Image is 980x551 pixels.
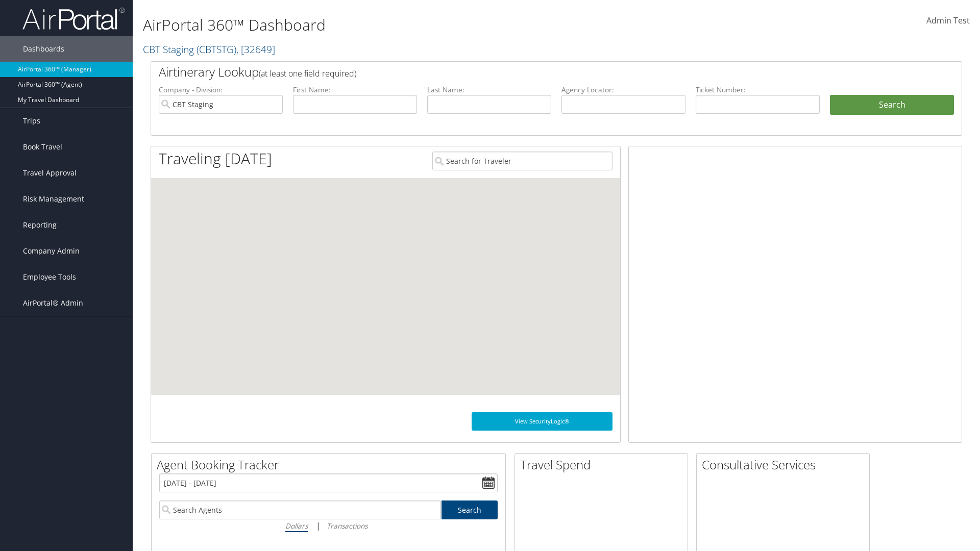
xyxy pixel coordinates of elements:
[23,212,57,238] span: Reporting
[442,500,498,519] a: Search
[432,152,612,170] input: Search for Traveler
[926,15,970,26] span: Admin Test
[702,456,869,473] h2: Consultative Services
[259,68,356,79] span: (at least one field required)
[285,521,308,531] i: Dollars
[561,85,685,95] label: Agency Locator:
[830,95,954,115] button: Search
[157,456,505,473] h2: Agent Booking Tracker
[159,63,887,81] h2: Airtinerary Lookup
[197,42,236,56] span: ( CBTSTG )
[520,456,688,473] h2: Travel Spend
[327,521,367,531] i: Transactions
[23,238,80,264] span: Company Admin
[926,5,970,37] a: Admin Test
[22,7,125,31] img: airportal-logo.png
[23,160,77,186] span: Travel Approval
[23,36,64,62] span: Dashboards
[23,186,84,212] span: Risk Management
[159,148,272,169] h1: Traveling [DATE]
[23,134,62,160] span: Book Travel
[696,85,820,95] label: Ticket Number:
[143,42,275,56] a: CBT Staging
[472,412,612,431] a: View SecurityLogic®
[23,264,76,290] span: Employee Tools
[159,500,441,519] input: Search Agents
[293,85,417,95] label: First Name:
[23,108,40,134] span: Trips
[159,519,498,532] div: |
[143,14,694,36] h1: AirPortal 360™ Dashboard
[23,290,83,316] span: AirPortal® Admin
[236,42,275,56] span: , [ 32649 ]
[159,85,283,95] label: Company - Division:
[427,85,551,95] label: Last Name:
